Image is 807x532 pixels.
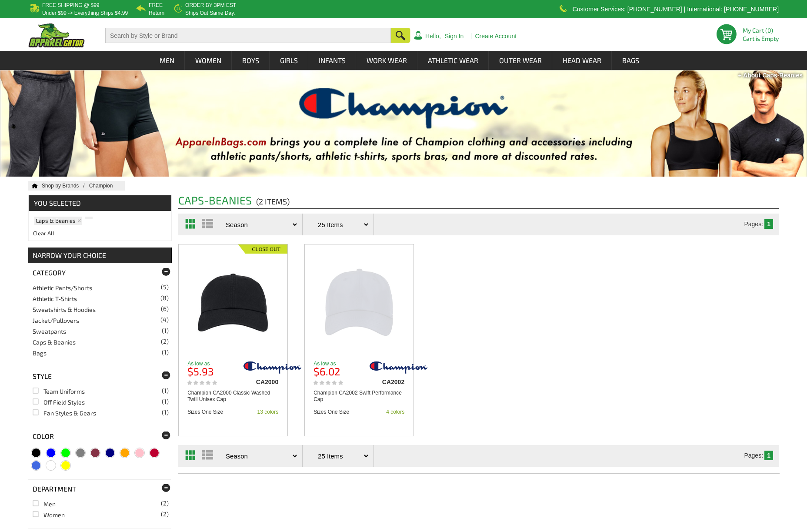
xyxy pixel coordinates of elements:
[744,219,763,229] td: Pages:
[236,361,301,374] img: champion/ca2000
[357,51,417,70] a: Work Wear
[33,295,77,302] a: Athletic T-Shirts(8)
[178,195,779,208] h2: Caps-Beanies
[187,365,213,378] b: $5.93
[185,2,236,8] b: Order by 3PM EST
[33,349,47,357] a: Bags(1)
[105,28,391,43] input: Search by Style or Brand
[232,379,279,385] div: CA2000
[475,33,517,39] a: Create Account
[187,361,234,366] p: As low as
[28,479,171,498] div: Department
[445,33,464,39] a: Sign In
[149,10,164,16] p: Return
[76,448,85,457] span: Grey
[162,388,169,394] span: (1)
[28,248,172,263] div: NARROW YOUR CHOICE
[313,390,404,403] a: Champion CA2002 Swift Performance Cap
[743,36,779,42] span: Cart is Empty
[425,33,441,39] a: Hello,
[150,448,159,457] span: Red
[256,197,290,209] span: (2 items)
[47,448,55,457] span: Blue
[238,244,287,254] img: Closeout
[47,461,55,470] span: White
[160,295,169,301] span: (8)
[33,388,85,395] a: Team Uniforms(1)
[33,511,65,519] a: Women(2)
[313,365,340,378] b: $6.02
[33,306,96,313] a: Sweatshirts & Hoodies(6)
[309,51,356,70] a: Infants
[161,306,169,312] span: (6)
[743,27,775,33] li: My Cart (0)
[91,448,100,457] span: Maroon
[33,409,96,417] a: Fan Styles & Gears(1)
[744,451,763,460] td: Pages:
[33,317,79,324] a: Jacket/Pullovers(4)
[270,51,308,70] a: Girls
[232,51,269,70] a: Boys
[187,390,278,403] a: Champion CA2000 Classic Washed Twill Unisex Cap
[612,51,649,70] a: Bags
[161,338,169,345] span: (2)
[33,284,92,291] a: Athletic Pants/Shorts(5)
[29,195,171,211] span: YOU SELECTED
[187,409,223,415] div: Sizes One Size
[738,71,803,80] div: + About Caps-Beanies
[33,230,54,237] a: Clear All
[61,461,70,470] span: Yellow
[764,451,773,460] td: 1
[313,409,349,415] div: Sizes One Size
[161,284,169,290] span: (5)
[386,409,404,415] div: 4 colors
[42,183,89,189] a: Shop by Brands
[161,511,169,517] span: (2)
[162,349,169,355] span: (1)
[28,263,171,282] div: Category
[28,23,85,47] img: ApparelGator
[32,448,40,457] span: Black
[358,379,405,385] div: CA2002
[33,328,66,335] a: Sweatpants(1)
[42,2,100,8] b: Free Shipping @ $99
[161,500,169,506] span: (2)
[573,7,779,12] p: Customer Services: [PHONE_NUMBER] | International: [PHONE_NUMBER]
[89,183,122,189] a: Shop Champion
[191,251,275,356] img: Champion CA2000 Classic Washed Twill Cap - Shop at ApparelGator.com
[150,51,184,70] a: Men
[28,183,38,188] a: Home
[162,328,169,334] span: (1)
[257,409,278,415] div: 13 colors
[28,427,171,445] div: Color
[106,448,114,457] span: Navy
[120,448,129,457] span: Orange
[185,51,231,70] a: Women
[162,409,169,415] span: (1)
[764,219,773,229] td: 1
[33,500,56,508] a: Men(2)
[42,10,128,16] p: under $99 -> everything ships $4.99
[28,367,171,385] div: Style
[61,448,70,457] span: Green
[33,338,76,346] a: Caps & Beanies(2)
[418,51,488,70] a: Athletic Wear
[313,361,360,366] p: As low as
[36,218,81,224] a: Caps & Beanies
[179,251,287,356] a: Champion CA2000 Classic Washed Twill Cap - Shop at ApparelGator.com
[185,10,236,16] p: ships out same day.
[162,398,169,405] span: (1)
[305,251,414,356] a: Champion CA2002 Swift Performance Cap - Shop at ApparelGator.com
[33,398,85,406] a: Off Field Styles(1)
[489,51,552,70] a: Outer Wear
[160,317,169,323] span: (4)
[317,251,401,356] img: Champion CA2002 Swift Performance Cap - Shop at ApparelGator.com
[553,51,611,70] a: Head Wear
[149,2,163,8] b: Free
[135,448,144,457] span: Pink
[32,461,40,470] span: Royal
[362,361,427,374] img: champion/ca2002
